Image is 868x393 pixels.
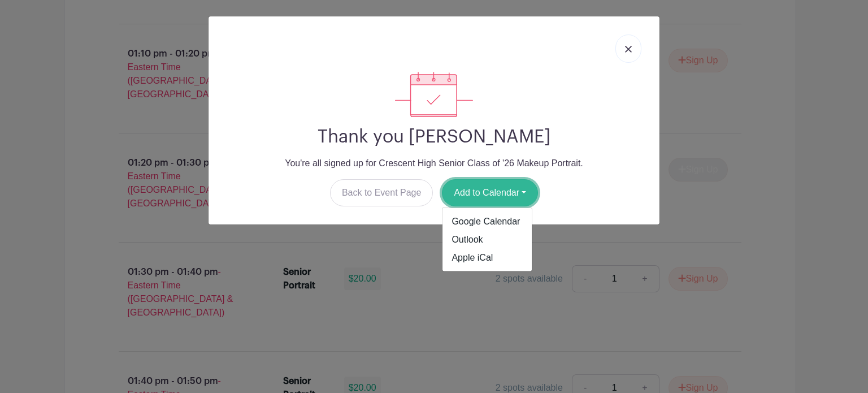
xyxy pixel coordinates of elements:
p: You're all signed up for Crescent High Senior Class of '26 Makeup Portrait. [218,157,650,170]
img: signup_complete-c468d5dda3e2740ee63a24cb0ba0d3ce5d8a4ecd24259e683200fb1569d990c8.svg [395,72,473,117]
a: Back to Event Page [330,179,433,206]
img: close_button-5f87c8562297e5c2d7936805f587ecaba9071eb48480494691a3f1689db116b3.svg [625,46,632,53]
button: Add to Calendar [442,179,538,206]
a: Google Calendar [442,213,532,231]
a: Outlook [442,231,532,249]
a: Apple iCal [442,249,532,267]
h2: Thank you [PERSON_NAME] [218,126,650,148]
